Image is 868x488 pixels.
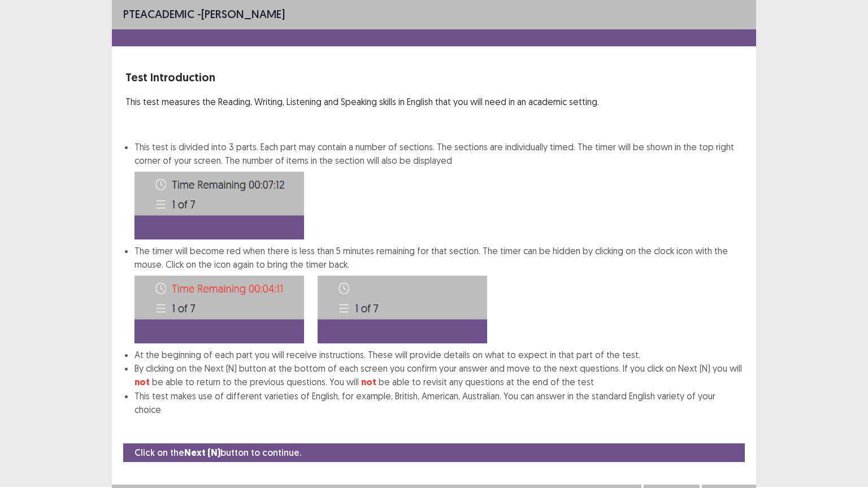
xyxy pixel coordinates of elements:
[134,376,150,388] strong: not
[123,6,285,23] p: - [PERSON_NAME]
[361,376,376,388] strong: not
[134,140,743,239] li: This test is divided into 3 parts. Each part may contain a number of sections. The sections are i...
[134,446,301,460] p: Click on the button to continue.
[125,69,743,86] p: Test Introduction
[134,348,743,361] li: At the beginning of each part you will receive instructions. These will provide details on what t...
[134,276,304,343] img: Time-image
[134,244,743,348] li: The timer will become red when there is less than 5 minutes remaining for that section. The timer...
[184,447,220,459] strong: Next (N)
[134,389,743,416] li: This test makes use of different varieties of English, for example, British, American, Australian...
[125,95,743,108] p: This test measures the Reading, Writing, Listening and Speaking skills in English that you will n...
[134,172,304,239] img: Time-image
[123,7,194,21] span: PTE academic
[318,276,487,343] img: Time-image
[134,361,743,389] li: By clicking on the Next (N) button at the bottom of each screen you confirm your answer and move ...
